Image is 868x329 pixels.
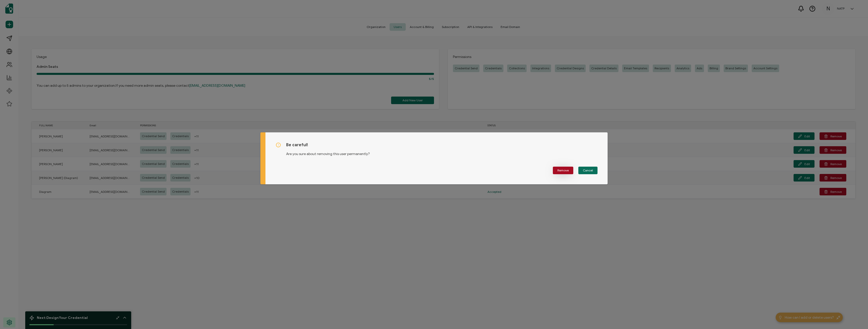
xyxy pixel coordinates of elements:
p: Are you sure about removing this user permanently? [286,147,598,157]
button: Remove [553,167,573,174]
button: Cancel [578,167,598,174]
span: Cancel [583,169,593,172]
span: Remove [557,169,569,172]
div: dialog [260,132,608,184]
iframe: Chat Widget [843,305,868,329]
h5: Be careful! [286,142,598,147]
